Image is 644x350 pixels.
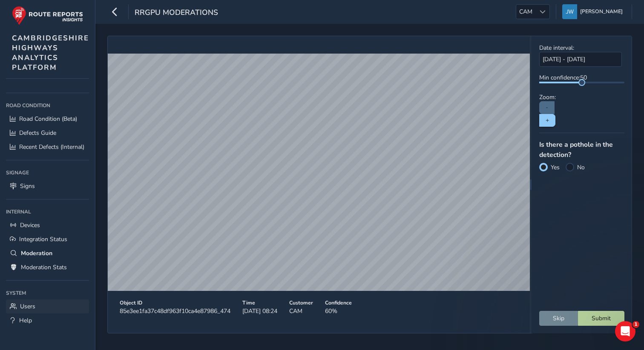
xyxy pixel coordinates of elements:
[539,140,624,160] p: Is there a pothole in the detection?
[120,307,230,316] p: 85e3ee1fa37c48df963f10ca4e87986_474
[580,4,623,19] span: [PERSON_NAME]
[539,74,580,82] span: Min confidence:
[6,246,89,260] a: Moderation
[20,182,35,190] span: Signs
[6,287,89,299] div: System
[632,321,639,328] span: 1
[584,314,618,322] span: Submit
[539,44,574,52] span: Date interval:
[6,166,89,179] div: Signage
[21,249,52,257] span: Moderation
[551,163,560,171] label: Yes
[135,7,218,19] span: RRGPU Moderations
[6,260,89,274] a: Moderation Stats
[6,299,89,313] a: Users
[6,112,89,126] a: Road Condition (Beta)
[20,302,35,310] span: Users
[20,221,40,229] span: Devices
[6,179,89,193] a: Signs
[120,299,230,307] p: Object ID
[19,235,67,243] span: Integration Status
[19,143,84,151] span: Recent Defects (Internal)
[562,4,577,19] img: diamond-layout
[562,4,626,19] button: [PERSON_NAME]
[580,74,587,82] span: 50
[539,311,578,326] button: Skip
[6,205,89,218] div: Internal
[12,33,89,72] span: CAMBRIDGESHIRE HIGHWAYS ANALYTICS PLATFORM
[325,299,352,307] p: Confidence
[12,6,83,25] img: rr logo
[21,263,67,271] span: Moderation Stats
[289,307,313,316] p: CAM
[19,129,56,137] span: Defects Guide
[19,316,32,324] span: Help
[289,299,313,307] p: Customer
[6,232,89,246] a: Integration Status
[577,163,585,171] label: No
[539,114,555,127] button: +
[6,313,89,327] a: Help
[6,126,89,140] a: Defects Guide
[6,218,89,232] a: Devices
[6,140,89,154] a: Recent Defects (Internal)
[578,311,624,326] button: Submit
[325,307,352,316] p: 60 %
[242,307,277,316] p: [DATE] 08:24
[242,299,277,307] p: Time
[539,93,556,101] span: Zoom:
[546,314,572,322] span: Skip
[516,5,535,19] span: CAM
[19,115,77,123] span: Road Condition (Beta)
[6,99,89,112] div: Road Condition
[615,321,635,341] iframe: Intercom live chat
